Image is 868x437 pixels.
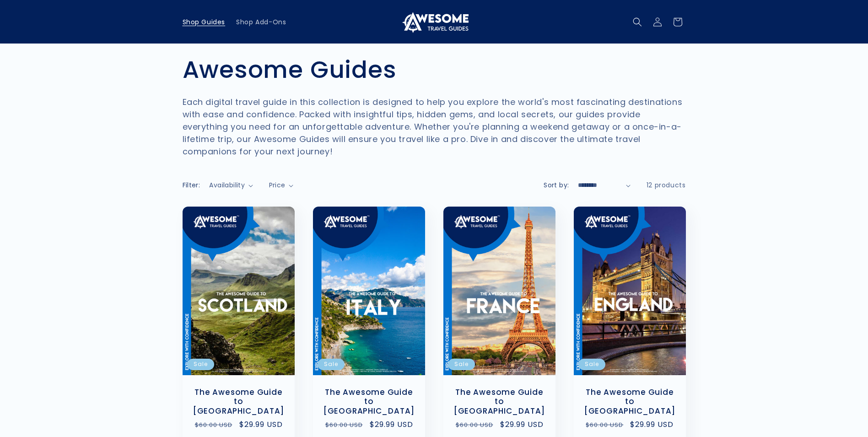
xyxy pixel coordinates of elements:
span: Availability [209,180,245,190]
a: The Awesome Guide to [GEOGRAPHIC_DATA] [453,388,546,416]
img: Awesome Travel Guides [400,11,469,33]
summary: Price [269,180,294,190]
span: Shop Guides [183,18,226,26]
summary: Search [627,12,647,32]
a: Shop Guides [177,12,231,32]
summary: Availability (0 selected) [209,180,253,190]
a: The Awesome Guide to [GEOGRAPHIC_DATA] [192,388,286,416]
span: 12 products [647,180,686,190]
h1: Awesome Guides [183,55,686,84]
span: Price [269,180,286,190]
a: Shop Add-Ons [231,12,291,32]
a: The Awesome Guide to [GEOGRAPHIC_DATA] [583,388,677,416]
p: Each digital travel guide in this collection is designed to help you explore the world's most fas... [183,96,686,158]
span: Shop Add-Ons [236,18,286,26]
a: Awesome Travel Guides [396,7,472,36]
a: The Awesome Guide to [GEOGRAPHIC_DATA] [322,388,416,416]
label: Sort by: [544,180,569,190]
h2: Filter: [183,180,200,190]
